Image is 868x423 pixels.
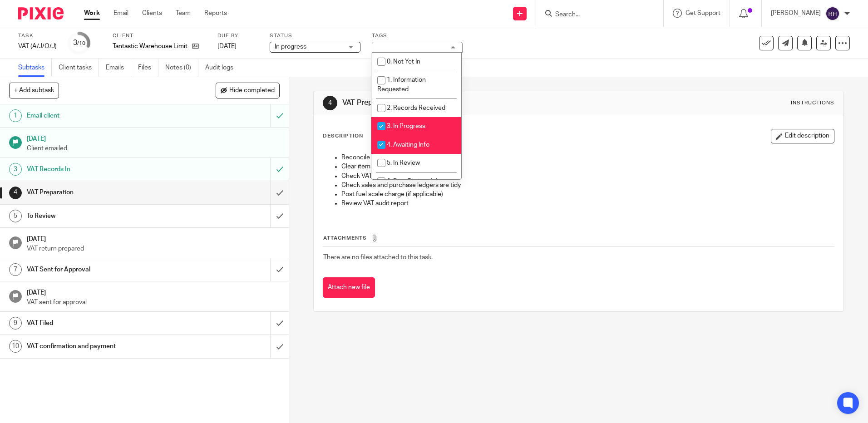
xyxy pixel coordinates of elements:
img: Pixie [18,7,64,20]
h1: Email client [27,109,183,123]
p: Check sales and purchase ledgers are tidy [341,181,833,190]
p: Review VAT audit report [341,199,833,208]
a: Audit logs [205,59,240,77]
p: Reconcile all bank accounts [341,153,833,162]
small: /10 [77,41,85,46]
p: Check VAT on mileage [341,172,833,181]
h1: [DATE] [27,132,280,143]
button: Edit description [771,129,834,143]
p: Client emailed [27,144,280,153]
div: Instructions [791,99,834,107]
div: 3 [9,163,22,176]
div: 9 [9,317,22,330]
span: Hide completed [229,87,275,94]
label: Due by [217,32,258,39]
p: [PERSON_NAME] [771,9,821,18]
p: Post fuel scale charge (if applicable) [341,190,833,199]
h1: [DATE] [27,286,280,297]
div: 1 [9,109,22,122]
a: Work [84,9,100,18]
span: There are no files attached to this task. [323,254,433,261]
span: [DATE] [217,43,237,49]
span: 5. In Review [387,160,420,166]
p: Clear items posted to misc/sundries [341,162,833,171]
a: Email [113,9,128,18]
button: Attach new file [323,277,375,298]
div: 3 [73,38,85,48]
span: Get Support [686,10,720,16]
span: 6. Post Review Adj [387,178,439,185]
span: 1. Information Requested [377,77,426,93]
h1: VAT Sent for Approval [27,263,183,276]
span: Attachments [323,236,367,241]
h1: VAT Filed [27,316,183,330]
div: 4 [323,96,337,110]
h1: VAT confirmation and payment [27,339,183,353]
span: In progress [275,44,306,50]
span: 0. Not Yet In [387,59,420,65]
a: Subtasks [18,59,52,77]
a: Clients [142,9,162,18]
p: VAT sent for approval [27,298,280,307]
img: svg%3E [825,6,840,21]
h1: VAT Preparation [27,186,183,199]
h1: [DATE] [27,232,280,244]
span: 3. In Progress [387,123,425,129]
div: 5 [9,210,22,222]
a: Emails [106,59,131,77]
h1: To Review [27,209,183,223]
span: 2. Records Received [387,105,445,111]
span: 4. Awaiting Info [387,142,429,148]
div: 4 [9,187,22,199]
h1: VAT Records In [27,162,183,176]
p: VAT return prepared [27,244,280,253]
button: + Add subtask [9,83,59,98]
p: Description [323,133,363,140]
div: 7 [9,263,22,276]
a: Notes (0) [165,59,198,77]
a: Files [138,59,158,77]
label: Tags [372,32,463,39]
a: Reports [204,9,227,18]
label: Client [113,32,206,39]
a: Team [176,9,191,18]
p: Tantastic Warehouse Limited [113,42,187,51]
div: 10 [9,340,22,353]
label: Task [18,32,57,39]
label: Status [270,32,360,39]
a: Client tasks [59,59,99,77]
div: VAT (A/J/O/J) [18,42,57,51]
h1: VAT Preparation [342,98,598,108]
button: Hide completed [216,83,280,98]
input: Search [554,11,636,19]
